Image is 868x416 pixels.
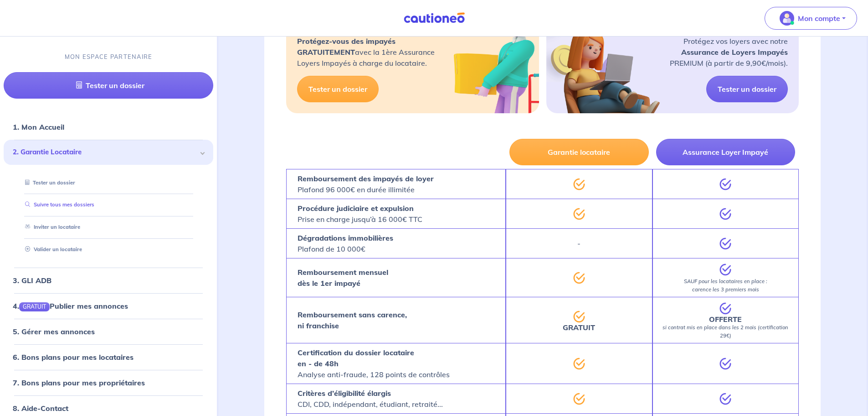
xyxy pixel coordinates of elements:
strong: Certification du dossier locataire en - de 48h [298,348,414,368]
a: Valider un locataire [21,246,82,253]
a: Tester un dossier [297,76,379,102]
strong: Critères d’éligibilité élargis [298,389,391,398]
a: 6. Bons plans pour mes locataires [13,353,134,362]
p: Plafond de 10 000€ [298,232,393,254]
button: Assurance Loyer Impayé [656,139,795,165]
em: si contrat mis en place dans les 2 mois (certification 29€) [663,324,788,339]
strong: Protégez-vous des impayés GRATUITEMENT [297,37,395,57]
a: 1. Mon Accueil [13,122,64,132]
div: 5. Gérer mes annonces [4,322,213,341]
p: avec la 1ère Assurance Loyers Impayés à charge du locataire. [297,36,435,68]
p: CDI, CDD, indépendant, étudiant, retraité... [298,388,443,410]
a: Tester un dossier [4,72,213,99]
a: 3. GLI ADB [13,276,51,285]
div: 7. Bons plans pour mes propriétaires [4,374,213,392]
strong: Remboursement sans carence, ni franchise [298,310,407,330]
p: MON ESPACE PARTENAIRE [65,53,153,61]
strong: Procédure judiciaire et expulsion [298,204,414,213]
a: Tester un dossier [706,76,788,102]
a: 7. Bons plans pour mes propriétaires [13,378,145,387]
strong: Dégradations immobilières [298,233,393,242]
div: 4.GRATUITPublier mes annonces [4,297,213,315]
strong: Assurance de Loyers Impayés [681,47,788,57]
div: 1. Mon Accueil [4,118,213,136]
span: 2. Garantie Locataire [13,147,197,158]
div: Suivre tous mes dossiers [15,198,202,213]
button: Garantie locataire [509,139,648,165]
p: Analyse anti-fraude, 128 points de contrôles [298,347,450,380]
img: illu_account_valid_menu.svg [780,11,794,26]
p: Prise en charge jusqu’à 16 000€ TTC [298,203,422,225]
div: Inviter un locataire [15,220,202,235]
a: Inviter un locataire [21,224,80,230]
div: Tester un dossier [15,175,202,190]
a: 8. Aide-Contact [13,404,68,413]
div: 6. Bons plans pour mes locataires [4,348,213,366]
p: Plafond 96 000€ en durée illimitée [298,173,434,195]
img: Cautioneo [400,12,468,24]
p: Protégez vos loyers avec notre PREMIUM (à partir de 9,90€/mois). [670,36,788,68]
div: 3. GLI ADB [4,271,213,290]
strong: Remboursement des impayés de loyer [298,174,434,183]
em: SAUF pour les locataires en place : carence les 3 premiers mois [684,278,767,293]
a: Suivre tous mes dossiers [21,202,94,208]
strong: GRATUIT [563,323,595,332]
div: 2. Garantie Locataire [4,140,213,165]
strong: Remboursement mensuel dès le 1er impayé [298,268,388,288]
p: Mon compte [798,13,840,24]
a: 4.GRATUITPublier mes annonces [13,301,128,311]
a: Tester un dossier [21,179,75,186]
button: illu_account_valid_menu.svgMon compte [765,7,857,30]
div: Valider un locataire [15,242,202,257]
strong: OFFERTE [709,315,742,324]
a: 5. Gérer mes annonces [13,327,95,336]
div: - [506,228,652,258]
